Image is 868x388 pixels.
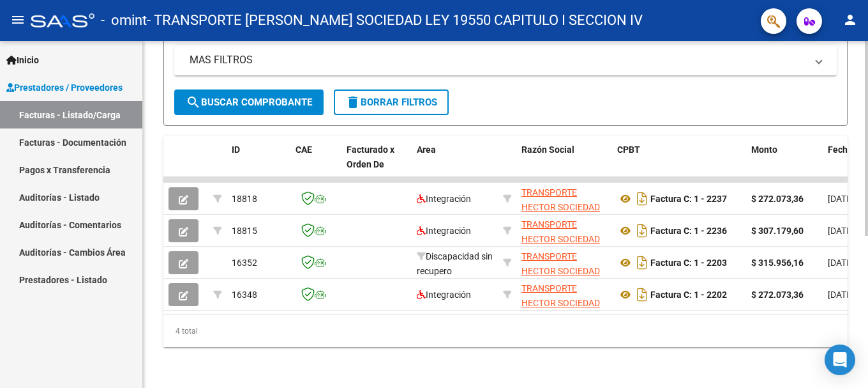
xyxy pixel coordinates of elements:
mat-icon: search [186,95,201,110]
strong: $ 272.073,36 [751,290,804,300]
span: [DATE] [828,194,854,204]
datatable-header-cell: CPBT [612,136,746,192]
div: 30716774690 [521,217,607,244]
span: TRANSPORTE HECTOR SOCIEDAD LEY 19550 CAPITULO I SECCION IV [521,283,607,352]
datatable-header-cell: Facturado x Orden De [341,136,412,192]
strong: $ 272.073,36 [751,194,804,204]
span: Borrar Filtros [345,97,437,108]
span: - TRANSPORTE [PERSON_NAME] SOCIEDAD LEY 19550 CAPITULO I SECCION IV [147,6,643,35]
span: 18815 [232,226,257,236]
div: 30716774690 [521,281,607,308]
span: Integración [417,226,471,236]
span: ID [232,144,240,155]
button: Buscar Comprobante [174,89,324,115]
span: Discapacidad sin recupero [417,251,493,276]
span: CAE [296,144,312,155]
i: Descargar documento [634,221,650,241]
i: Descargar documento [634,252,650,273]
span: 16348 [232,290,257,300]
strong: $ 315.956,16 [751,258,804,268]
datatable-header-cell: Area [412,136,498,192]
div: Open Intercom Messenger [825,345,855,375]
span: [DATE] [828,290,854,300]
span: Facturado x Orden De [347,144,394,169]
span: TRANSPORTE HECTOR SOCIEDAD LEY 19550 CAPITULO I SECCION IV [521,219,607,288]
span: Area [417,144,436,155]
datatable-header-cell: Razón Social [516,136,612,192]
strong: Factura C: 1 - 2236 [650,226,727,236]
span: - omint [101,6,147,35]
span: Prestadores / Proveedores [6,81,123,95]
datatable-header-cell: Monto [746,136,823,192]
span: Buscar Comprobante [186,97,312,108]
mat-expansion-panel-header: MAS FILTROS [174,45,837,75]
span: CPBT [617,144,640,155]
span: TRANSPORTE HECTOR SOCIEDAD LEY 19550 CAPITULO I SECCION IV [521,251,607,320]
strong: $ 307.179,60 [751,226,804,236]
button: Borrar Filtros [334,89,449,115]
span: Inicio [6,53,39,67]
span: [DATE] [828,258,854,268]
mat-icon: menu [10,12,26,27]
i: Descargar documento [634,284,650,305]
mat-icon: person [842,12,858,27]
div: 30716774690 [521,185,607,212]
strong: Factura C: 1 - 2202 [650,290,727,300]
span: Monto [751,144,777,155]
i: Descargar documento [634,189,650,209]
span: Razón Social [521,144,574,155]
strong: Factura C: 1 - 2203 [650,258,727,268]
span: 18818 [232,194,257,204]
mat-panel-title: MAS FILTROS [190,53,806,67]
span: 16352 [232,258,257,268]
datatable-header-cell: CAE [290,136,341,192]
span: Integración [417,290,471,300]
mat-icon: delete [345,95,361,110]
div: 4 total [163,315,848,347]
datatable-header-cell: ID [227,136,290,192]
span: TRANSPORTE HECTOR SOCIEDAD LEY 19550 CAPITULO I SECCION IV [521,187,607,256]
span: [DATE] [828,226,854,236]
span: Integración [417,194,471,204]
div: 30716774690 [521,249,607,276]
strong: Factura C: 1 - 2237 [650,194,727,204]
